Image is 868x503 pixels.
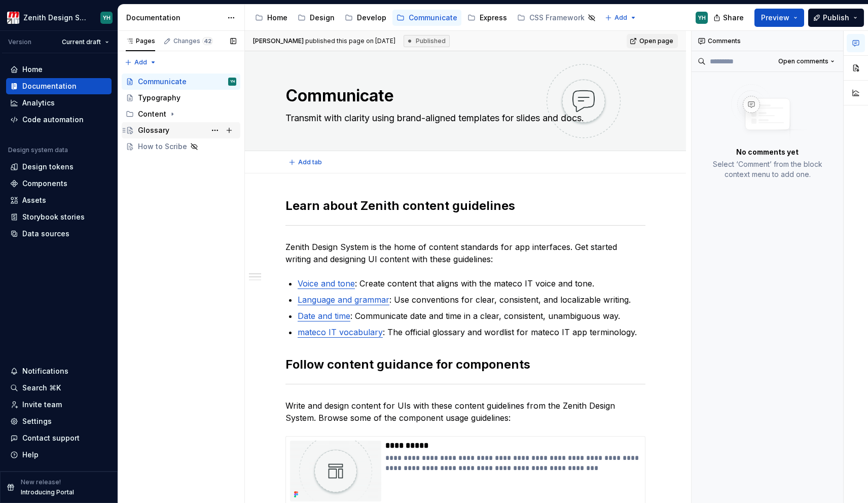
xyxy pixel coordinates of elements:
p: New release! [21,478,61,486]
div: Invite team [22,400,62,410]
div: Help [22,450,39,460]
div: Contact support [22,433,80,443]
a: CSS Framework [513,10,600,26]
p: : Create content that aligns with the mateco IT voice and tone. [298,277,645,290]
p: Introducing Portal [21,488,74,496]
button: Add tab [285,155,327,169]
div: CSS Framework [529,13,585,23]
div: Page tree [251,8,600,28]
a: Communicate [392,10,461,26]
span: Open page [639,37,673,45]
div: Typography [138,93,180,103]
p: : Communicate date and time in a clear, consistent, unambiguous way. [298,310,645,322]
a: Design [294,10,339,26]
a: Components [6,175,112,192]
span: Share [723,13,744,23]
div: Storybook stories [22,212,85,222]
a: Home [251,10,292,26]
button: Preview [754,9,804,27]
span: Publish [823,13,849,23]
div: Version [8,38,31,46]
div: YH [103,14,111,22]
a: Typography [122,90,240,106]
div: How to Scribe [138,141,187,152]
button: Publish [808,9,864,27]
div: Glossary [138,125,169,135]
div: Design [310,13,335,23]
a: Documentation [6,78,112,94]
a: Settings [6,413,112,429]
img: dd5dd76f-056e-480a-9319-b8edd04d5589.png [290,441,381,501]
div: Search ⌘K [22,383,61,393]
a: Language and grammar [298,295,389,305]
button: Share [708,9,750,27]
div: Changes [173,37,213,45]
div: Design system data [8,146,68,154]
div: Comments [692,31,843,51]
button: Current draft [57,35,114,49]
p: Select ‘Comment’ from the block context menu to add one. [704,159,831,179]
div: Develop [357,13,386,23]
div: Published [404,35,450,47]
a: Voice and tone [298,278,355,289]
button: Zenith Design SystemYH [2,7,116,28]
textarea: Transmit with clarity using brand-aligned templates for slides and docs. [283,110,643,126]
a: Assets [6,192,112,208]
a: Analytics [6,95,112,111]
div: Assets [22,195,46,205]
span: Add [134,58,147,66]
div: Design tokens [22,162,74,172]
a: Data sources [6,226,112,242]
div: Components [22,178,67,189]
a: Glossary [122,122,240,138]
span: Preview [761,13,789,23]
span: published this page on [DATE] [253,37,395,45]
a: mateco IT vocabulary [298,327,383,337]
button: Contact support [6,430,112,446]
div: Content [122,106,240,122]
div: Code automation [22,115,84,125]
textarea: Communicate [283,84,643,108]
div: Documentation [126,13,222,23]
div: Pages [126,37,155,45]
a: Open page [627,34,678,48]
strong: Follow content guidance for components [285,357,530,372]
span: Add tab [298,158,322,166]
span: Current draft [62,38,101,46]
div: Content [138,109,166,119]
div: Analytics [22,98,55,108]
div: Communicate [138,77,187,87]
div: Express [480,13,507,23]
p: No comments yet [736,147,799,157]
span: [PERSON_NAME] [253,37,304,45]
a: Date and time [298,311,350,321]
span: Add [614,14,627,22]
a: Home [6,61,112,78]
div: Communicate [409,13,457,23]
div: Home [267,13,287,23]
a: Design tokens [6,159,112,175]
a: CommunicateYH [122,74,240,90]
button: Search ⌘K [6,380,112,396]
span: Open comments [778,57,828,65]
a: Storybook stories [6,209,112,225]
a: Express [463,10,511,26]
button: Notifications [6,363,112,379]
img: e95d57dd-783c-4905-b3fc-0c5af85c8823.png [7,12,19,24]
p: : The official glossary and wordlist for mateco IT app terminology. [298,326,645,338]
a: How to Scribe [122,138,240,155]
div: Notifications [22,366,68,376]
div: Home [22,64,43,75]
button: Help [6,447,112,463]
a: Code automation [6,112,112,128]
div: Data sources [22,229,69,239]
span: 42 [202,37,213,45]
button: Open comments [774,54,839,68]
div: Zenith Design System [23,13,88,23]
p: Zenith Design System is the home of content standards for app interfaces. Get started writing and... [285,241,645,265]
button: Add [602,11,640,25]
a: Invite team [6,397,112,413]
div: Settings [22,416,52,426]
strong: Learn about Zenith content guidelines [285,198,515,213]
button: Add [122,55,160,69]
